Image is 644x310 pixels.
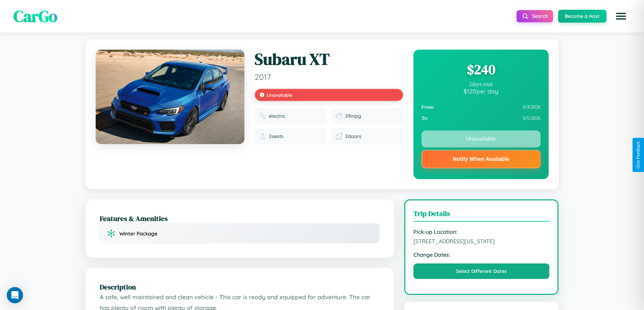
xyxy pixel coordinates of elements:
[422,150,541,168] button: Notify When Available
[422,87,541,95] div: $ 120 per day
[422,102,541,113] div: 6 / 3 / 2026
[100,282,380,292] h2: Description
[532,13,548,19] span: Search
[269,133,284,139] span: 2 seats
[413,263,550,279] button: Select Different Dates
[269,113,285,119] span: electric
[413,238,550,245] span: [STREET_ADDRESS][US_STATE]
[422,60,541,79] div: $ 240
[7,287,23,303] div: Open Intercom Messenger
[336,113,342,119] img: Fuel efficiency
[413,208,550,222] h3: Trip Details
[96,50,244,144] img: Subaru XT 2017
[413,228,550,235] strong: Pick-up Location:
[119,230,158,237] span: Winter Package
[14,5,57,27] span: CarGo
[100,214,380,223] h2: Features & Amenities
[413,251,550,258] strong: Change Dates:
[422,104,435,110] strong: From:
[517,10,553,22] button: Search
[422,113,541,124] div: 6 / 5 / 2026
[345,133,361,139] span: 2 doors
[612,7,630,26] button: Open menu
[558,10,606,23] button: Become a Host
[336,133,342,140] img: Doors
[422,115,428,121] strong: To:
[267,92,292,98] span: Unavailable
[255,50,403,69] h1: Subaru XT
[422,81,541,87] div: 2 days total
[259,113,266,119] img: Fuel type
[345,113,361,119] span: 29 mpg
[255,72,403,82] span: 2017
[422,131,541,147] button: Unavailable
[636,141,641,169] div: Give Feedback
[259,133,266,140] img: Seats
